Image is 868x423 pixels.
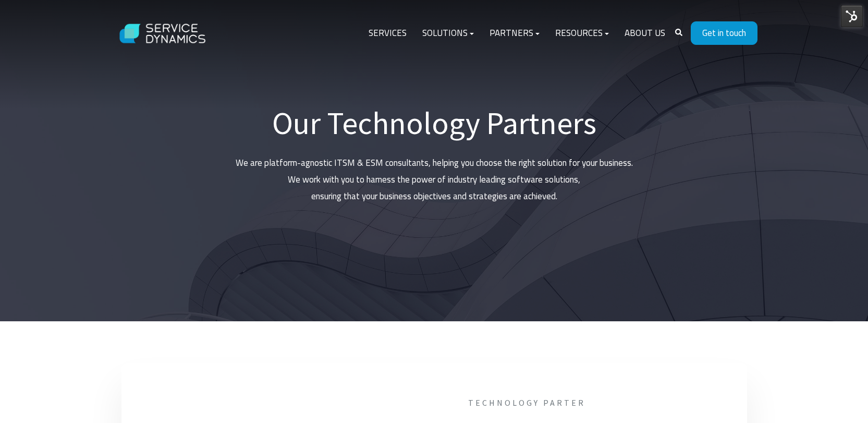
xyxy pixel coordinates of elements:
span: We are platform-agnostic ITSM & ESM consultants, helping you choose the right solution for your b... [236,156,633,170]
a: Get in touch [691,21,757,45]
a: Partners [482,21,547,46]
div: Navigation Menu [361,21,673,46]
a: Solutions [414,21,482,46]
a: Services [361,21,414,46]
img: HubSpot Tools Menu Toggle [841,5,863,27]
h6: Technology Parter [468,397,713,408]
a: Resources [547,21,617,46]
h1: Our Technology Partners [121,104,747,142]
a: About Us [617,21,673,46]
img: Service Dynamics Logo - White [111,14,215,54]
p: We work with you to harness the power of industry leading software solutions, ensuring that your ... [121,154,747,205]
